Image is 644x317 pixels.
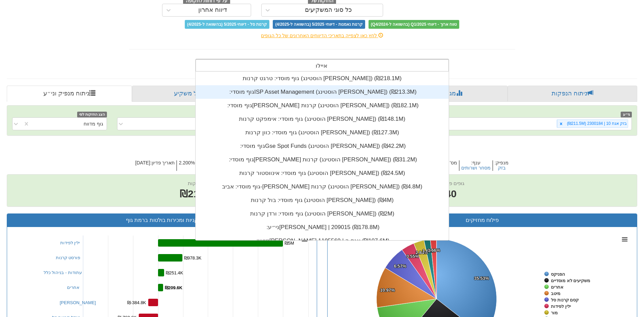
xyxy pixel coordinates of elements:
[474,276,489,281] tspan: 35.53%
[196,221,449,234] div: ני״ע: ‏[PERSON_NAME] | 209015 ‎(₪178.8M)‎
[285,241,294,246] tspan: ₪5M
[369,20,459,29] span: טווח ארוך - דיווחי Q1/2025 (בהשוואה ל-Q4/2024)
[60,240,80,245] a: ילין לפידות
[461,165,491,171] button: מסחר ושרותים
[196,99,449,112] div: גוף מוסדי: ‏[PERSON_NAME] קרנות (הוסטינג [PERSON_NAME]) ‎(₪182.1M)‎
[459,160,492,171] h5: ענף :
[551,310,558,315] tspan: מור
[394,264,406,269] tspan: 6.57%
[67,285,80,290] a: אחרים
[196,72,449,275] div: grid
[165,285,183,290] tspan: ₪209.6K
[551,304,571,309] tspan: ילין לפידות
[333,217,632,223] h3: פילוח מחזיקים
[7,86,132,102] a: ניתוח מנפיק וני״ע
[132,86,259,102] a: פרופיל משקיע
[551,272,565,277] tspan: הפניקס
[196,139,449,153] div: גוף מוסדי: ‏Gse Spot Funds (הוסטינג [PERSON_NAME]) ‎(₪42.2M)‎
[196,72,449,85] div: גוף מוסדי: ‏טרגט קרנות (הוסטינג [PERSON_NAME]) ‎(₪218.1M)‎
[380,288,395,293] tspan: 10.97%
[44,270,82,275] a: עתודות - בניהול כלל
[492,160,511,171] h5: מנפיק :
[406,254,419,259] tspan: 3.55%
[196,85,449,99] div: גוף מוסדי: ‏ISP Asset Management (הוסטינג [PERSON_NAME]) ‎(₪213.3M)‎
[196,126,449,139] div: גוף מוסדי: ‏כוון קרנות (הוסטינג [PERSON_NAME]) ‎(₪127.3M)‎
[422,248,435,253] tspan: 1.69%
[196,234,449,248] div: ני״ע: ‏[PERSON_NAME] אגח ה | 1195569 ‎(₪107.6M)‎
[166,270,183,275] tspan: ₪251.4K
[60,300,96,305] a: [PERSON_NAME]
[551,285,563,290] tspan: אחרים
[508,86,637,102] a: ניתוח הנפקות
[77,112,107,117] span: הצג החזקות לפי
[196,153,449,166] div: גוף מוסדי: ‏[PERSON_NAME] קרנות (הוסטינג [PERSON_NAME]) ‎(₪31.2M)‎
[56,255,81,260] a: פורסט קרנות
[196,112,449,126] div: גוף מוסדי: ‏אימפקט קרנות (הוסטינג [PERSON_NAME]) ‎(₪148.1M)‎
[127,300,146,305] tspan: ₪-384.8K
[196,166,449,180] div: גוף מוסדי: ‏אינווסטור קרנות (הוסטינג [PERSON_NAME]) ‎(₪24.5M)‎
[273,20,365,29] span: קרנות נאמנות - דיווחי 5/2025 (בהשוואה ל-4/2025)
[188,180,214,186] span: שווי החזקות
[185,20,269,29] span: קרנות סל - דיווחי 5/2025 (בהשוואה ל-4/2025)
[551,291,560,296] tspan: מיטב
[438,180,464,186] span: גופים פעילים
[428,248,440,253] tspan: 1.66%
[551,297,579,302] tspan: קסם קרנות סל
[12,217,312,223] h3: קניות ומכירות בולטות ברמת גוף
[176,160,208,171] h5: ריבית : 2.200%
[196,180,449,194] div: גוף מוסדי: ‏אביב-[PERSON_NAME] קרנות (הוסטינג [PERSON_NAME]) ‎(₪4.8M)‎
[196,207,449,221] div: גוף מוסדי: ‏ורדן קרנות (הוסטינג [PERSON_NAME]) ‎(₪2M)‎
[134,160,177,171] h5: תאריך פדיון : [DATE]
[621,112,632,117] span: ני״ע
[7,142,637,154] h2: בזק אגח 10 | 2300184 - ניתוח ני״ע
[498,165,506,171] button: בזק
[184,255,202,261] tspan: ₪978.3K
[305,7,352,14] div: כל סוגי המשקיעים
[198,7,227,14] div: דיווח אחרון
[124,32,520,39] div: לחץ כאן לצפייה בתאריכי הדיווחים האחרונים של כל הגופים
[551,278,590,283] tspan: משקיעים לא מוסדיים
[196,194,449,207] div: גוף מוסדי: ‏בול קרנות (הוסטינג [PERSON_NAME]) ‎(₪4M)‎
[438,187,464,201] span: 40
[84,120,103,127] div: גוף מדווח
[416,250,428,255] tspan: 2.84%
[180,188,222,199] span: ₪211.5M
[565,120,628,128] div: בזק אגח 10 | 2300184 (₪211.5M)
